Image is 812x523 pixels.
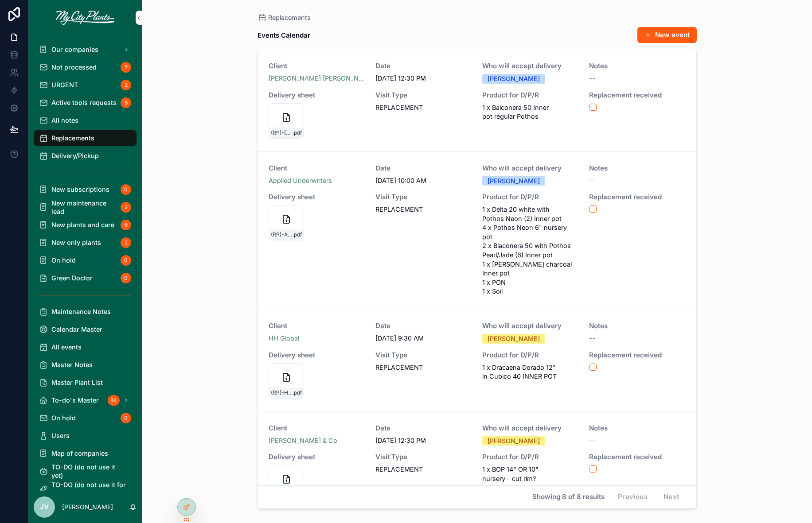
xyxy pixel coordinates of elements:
span: Replacement received [589,453,685,461]
span: On hold [51,256,76,264]
span: Delivery/Pickup [51,151,99,160]
span: Who will accept delivery [482,322,578,330]
a: Users [34,428,137,444]
span: All events [51,343,82,351]
div: 7 [121,62,131,73]
span: JV [40,502,49,512]
span: REPLACEMENT [375,103,472,112]
span: 1 x Delta 20 white with Pothos Neon (2) Inner pot 4 x Pothos Neon 6" nursery pot 2 x Blaconera 50... [482,205,578,296]
span: New subscriptions [51,185,109,194]
span: Users [51,431,70,440]
a: URGENT2 [34,77,137,93]
span: Notes [589,62,685,70]
a: Client[PERSON_NAME] [PERSON_NAME]Date[DATE] 12:30 PMWho will accept delivery[PERSON_NAME]Notes--D... [258,49,696,151]
a: Master Notes [34,357,137,373]
div: 0 [121,184,131,195]
span: Date [375,164,472,173]
span: Notes [589,322,685,330]
span: [PERSON_NAME] [PERSON_NAME] [269,74,365,83]
span: Not processed [51,63,97,71]
a: HH Global [269,334,299,343]
span: .pdf [293,129,302,136]
span: Visit Type [375,453,472,461]
a: Delivery/Pickup [34,148,137,164]
a: Client[PERSON_NAME] & CoDate[DATE] 12:30 PMWho will accept delivery[PERSON_NAME]Notes--Delivery s... [258,411,696,514]
span: Replacement received [589,351,685,360]
a: Replacements [34,130,137,146]
span: New maintenance lead [51,199,117,216]
span: Client [269,62,365,70]
span: Visit Type [375,351,472,360]
span: [DATE] 10:00 AM [375,176,472,186]
span: All notes [51,116,78,124]
span: Notes [589,164,685,173]
a: Green Doctor0 [34,270,137,286]
span: Map of companies [51,449,108,457]
a: [PERSON_NAME] & Co [269,436,337,446]
span: [DATE] 12:30 PM [375,74,472,83]
span: REPLACEMENT [375,465,472,474]
span: Replacement received [589,193,685,201]
span: New plants and care [51,221,114,229]
span: .pdf [293,389,302,396]
span: Date [375,322,472,330]
span: Master Notes [51,360,93,369]
span: Who will accept delivery [482,164,578,173]
a: New subscriptions0 [34,182,137,198]
div: 84 [108,395,120,406]
span: Visit Type [375,193,472,201]
span: Maintenance Notes [51,307,111,316]
div: 0 [121,273,131,283]
p: [PERSON_NAME] [62,503,113,511]
span: 1 x Dracaena Dorado 12" in Cubico 40 INNER POT [482,363,578,381]
a: All notes [34,112,137,128]
a: New only plants2 [34,235,137,251]
span: (RP)-Applied-Underwriters- [271,231,293,238]
span: Calendar Master [51,325,102,333]
span: REPLACEMENT [375,363,472,372]
div: 2 [121,202,131,213]
a: Active tools requests6 [34,95,137,111]
a: ClientApplied UnderwritersDate[DATE] 10:00 AMWho will accept delivery[PERSON_NAME]Notes--Delivery... [258,151,696,309]
a: TO-DO (do not use it yet) [34,463,137,479]
a: Master Plant List [34,375,137,391]
span: Product for D/P/R [482,91,578,100]
span: TO-DO (do not use it yet) [51,463,128,480]
a: New event [637,27,697,43]
span: .pdf [293,231,302,238]
span: [DATE] 12:30 PM [375,436,472,446]
a: Maintenance Notes [34,304,137,320]
a: All events [34,339,137,355]
div: [PERSON_NAME] [488,176,540,186]
div: [PERSON_NAME] [488,74,540,84]
a: Calendar Master [34,322,137,337]
div: [PERSON_NAME] [488,334,540,344]
span: New only plants [51,238,101,247]
span: Showing 8 of 8 results [532,493,605,502]
span: Delivery sheet [269,193,365,201]
a: TO-DO (do not use it for now) [34,481,137,497]
span: Product for D/P/R [482,193,578,201]
div: 2 [121,80,131,90]
span: Product for D/P/R [482,351,578,360]
span: Date [375,62,472,70]
div: scrollable content [28,35,142,491]
span: Replacement received [589,91,685,100]
span: -- [589,176,595,186]
a: Not processed7 [34,59,137,75]
span: [DATE] 9:30 AM [375,334,472,343]
span: TO-DO (do not use it for now) [51,480,128,497]
a: Applied Underwriters [269,176,332,186]
span: Who will accept delivery [482,62,578,70]
a: ClientHH GlobalDate[DATE] 9:30 AMWho will accept delivery[PERSON_NAME]Notes--Delivery sheet(RP)-H... [258,309,696,411]
div: [PERSON_NAME] [488,436,540,446]
span: -- [589,436,595,446]
span: -- [589,334,595,343]
span: On hold [51,414,76,422]
span: URGENT [51,81,78,89]
span: Client [269,424,365,433]
span: Client [269,322,365,330]
div: 2 [121,237,131,248]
